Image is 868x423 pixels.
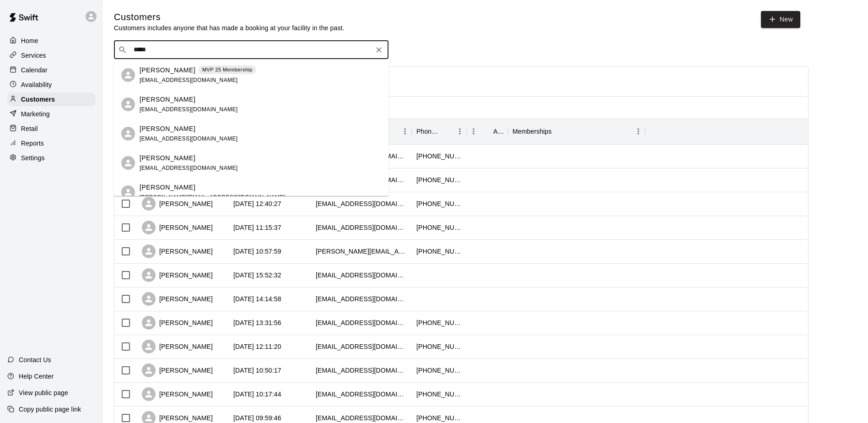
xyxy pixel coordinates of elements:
[7,34,96,48] a: Home
[142,292,213,306] div: [PERSON_NAME]
[140,106,238,113] span: [EMAIL_ADDRESS][DOMAIN_NAME]
[114,11,345,23] h5: Customers
[372,43,385,56] button: Clear
[316,318,407,327] div: gunner@lunayum.com
[21,65,48,75] p: Calendar
[121,185,135,199] div: Joe Miller
[114,23,345,33] p: Customers includes anyone that has made a booking at your facility in the past.
[453,125,467,138] button: Menu
[416,223,462,232] div: +13125452453
[552,125,565,138] button: Sort
[21,36,38,45] p: Home
[233,390,281,399] div: 2025-08-10 10:17:44
[316,247,407,256] div: scott.travis@asu.edu
[121,127,135,141] div: Joe Myers
[7,122,96,136] a: Retail
[631,125,645,138] button: Menu
[512,119,552,144] div: Memberships
[467,119,508,144] div: Age
[416,390,462,399] div: +19284995610
[140,165,238,171] span: [EMAIL_ADDRESS][DOMAIN_NAME]
[316,223,407,232] div: amysmith41@yahoo.com
[416,152,462,161] div: +14805442552
[416,175,462,184] div: +14802210607
[416,413,462,423] div: +14802901199
[233,223,281,232] div: 2025-08-11 11:15:37
[416,366,462,375] div: +14802040030
[7,63,96,77] a: Calendar
[233,294,281,304] div: 2025-08-10 14:14:58
[233,271,281,280] div: 2025-08-10 15:52:32
[398,125,412,138] button: Menu
[467,125,480,138] button: Menu
[233,247,281,256] div: 2025-08-11 10:57:59
[19,355,51,364] p: Contact Us
[140,95,195,104] p: [PERSON_NAME]
[761,11,800,28] a: New
[21,139,44,148] p: Reports
[21,80,52,89] p: Availability
[311,119,412,144] div: Email
[202,66,253,74] p: MVP 25 Membership
[19,405,81,414] p: Copy public page link
[140,65,195,75] p: [PERSON_NAME]
[19,388,68,397] p: View public page
[416,199,462,208] div: +14803191968
[233,366,281,375] div: 2025-08-10 10:50:17
[140,77,238,83] span: [EMAIL_ADDRESS][DOMAIN_NAME]
[493,119,503,144] div: Age
[21,51,46,60] p: Services
[316,413,407,423] div: adrainfierro7@gmail.com
[233,342,281,351] div: 2025-08-10 12:11:20
[21,95,55,104] p: Customers
[316,294,407,304] div: jbecktell35@gmail.com
[480,125,493,138] button: Sort
[7,136,96,150] a: Reports
[142,316,213,330] div: [PERSON_NAME]
[233,199,281,208] div: 2025-08-11 12:40:27
[142,387,213,401] div: [PERSON_NAME]
[142,221,213,234] div: [PERSON_NAME]
[114,41,388,59] div: Search customers by name or email
[140,124,195,134] p: [PERSON_NAME]
[140,136,238,142] span: [EMAIL_ADDRESS][DOMAIN_NAME]
[7,49,96,62] a: Services
[21,124,38,133] p: Retail
[416,247,462,256] div: +14805400571
[7,78,96,92] a: Availability
[412,119,467,144] div: Phone Number
[416,342,462,351] div: +14806352553
[142,197,213,211] div: [PERSON_NAME]
[140,183,195,192] p: [PERSON_NAME]
[316,366,407,375] div: lexinielsen10@gmail.com
[19,372,54,381] p: Help Center
[416,119,440,144] div: Phone Number
[233,318,281,327] div: 2025-08-10 13:31:56
[142,340,213,353] div: [PERSON_NAME]
[7,151,96,165] div: Settings
[142,268,213,282] div: [PERSON_NAME]
[142,363,213,377] div: [PERSON_NAME]
[121,68,135,82] div: Joe Meyer
[140,194,285,201] span: [PERSON_NAME][EMAIL_ADDRESS][DOMAIN_NAME]
[7,92,96,106] a: Customers
[233,413,281,423] div: 2025-08-10 09:59:46
[416,318,462,327] div: +14089529316
[121,98,135,111] div: Joe Murray
[140,153,195,163] p: [PERSON_NAME]
[121,156,135,170] div: Joe Morantte
[7,107,96,121] a: Marketing
[508,119,645,144] div: Memberships
[440,125,453,138] button: Sort
[21,153,45,163] p: Settings
[316,342,407,351] div: missythacker@yahoo.com
[316,390,407,399] div: kassiepettit10@outlook.com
